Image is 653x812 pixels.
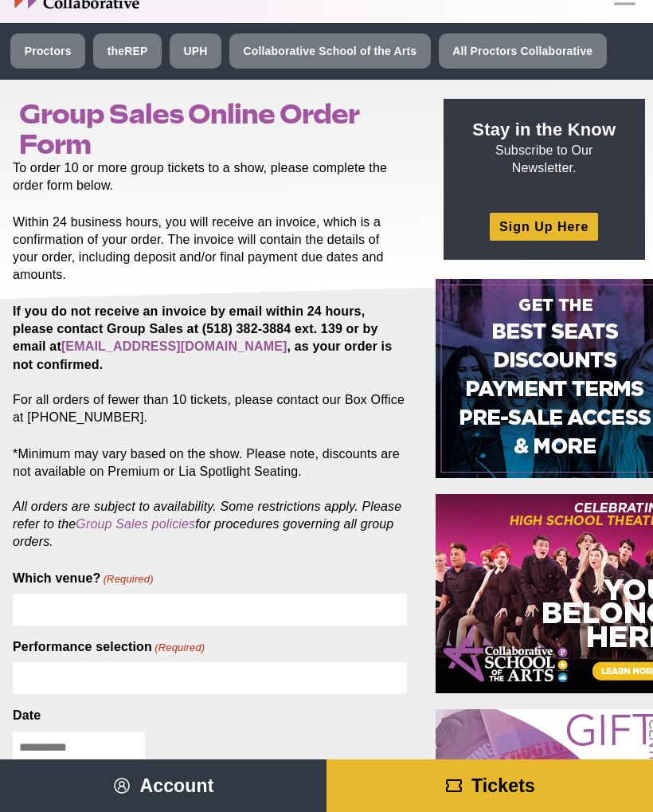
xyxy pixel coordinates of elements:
[229,33,431,69] a: Collaborative School of the Arts
[170,33,221,69] a: UPH
[490,213,598,241] a: Sign Up Here
[13,159,407,194] p: To order 10 or more group tickets to a show, please complete the order form below.
[19,99,407,159] h1: Group Sales Online Order Form
[76,517,195,531] a: Group Sales policies
[10,33,85,69] a: Proctors
[13,707,41,724] label: Date
[439,33,607,69] a: All Proctors Collaborative
[326,759,653,812] a: Tickets
[61,339,287,353] a: [EMAIL_ADDRESS][DOMAIN_NAME]
[13,500,401,548] em: All orders are subject to availability. Some restrictions apply. Please refer to the for procedur...
[13,445,407,551] p: *Minimum may vary based on the show. Please note, discounts are not available on Premium or Lia S...
[471,775,535,796] span: Tickets
[13,303,407,426] p: For all orders of fewer than 10 tickets, please contact our Box Office at [PHONE_NUMBER].
[472,120,616,139] strong: Stay in the Know
[13,304,392,371] strong: If you do not receive an invoice by email within 24 hours, please contact Group Sales at (518) 38...
[139,775,213,796] span: Account
[13,214,407,284] p: Within 24 business hours, you will receive an invoice, which is a confirmation of your order. The...
[102,572,154,586] span: (Required)
[154,641,205,655] span: (Required)
[463,118,626,178] p: Subscribe to Our Newsletter.
[13,570,154,587] label: Which venue?
[13,638,205,656] label: Performance selection
[93,33,162,69] a: theREP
